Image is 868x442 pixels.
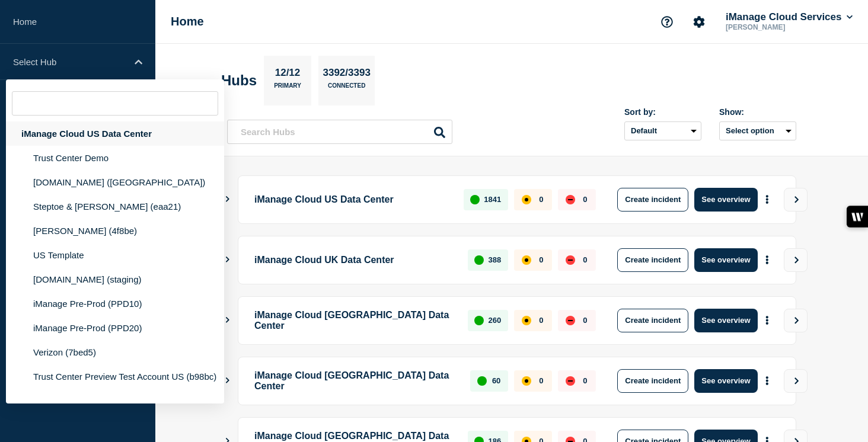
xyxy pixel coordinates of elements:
[719,121,796,140] button: Select option
[759,309,775,331] button: More actions
[171,15,204,28] h1: Home
[13,57,127,67] p: Select Hub
[759,249,775,271] button: More actions
[566,195,575,204] div: down
[624,107,701,117] div: Sort by:
[6,219,224,243] li: [PERSON_NAME] (4f8be)
[522,376,531,386] div: affected
[522,195,531,204] div: affected
[723,23,847,31] p: [PERSON_NAME]
[784,188,808,212] button: View
[759,370,775,392] button: More actions
[6,340,224,364] li: Verizon (7bed5)
[489,255,502,264] p: 388
[225,195,231,204] button: Show Connected Hubs
[617,188,688,212] button: Create incident
[566,376,575,386] div: down
[583,255,587,264] p: 0
[270,67,305,82] p: 12/12
[539,376,543,385] p: 0
[522,316,531,325] div: affected
[522,255,531,265] div: affected
[6,194,224,219] li: Steptoe & [PERSON_NAME] (eaa21)
[694,248,757,272] button: See overview
[318,67,375,82] p: 3392/3393
[6,146,224,170] li: Trust Center Demo
[566,255,575,265] div: down
[694,309,757,332] button: See overview
[784,248,808,272] button: View
[6,364,224,389] li: Trust Center Preview Test Account US (b98bc)
[759,188,775,210] button: More actions
[617,309,688,332] button: Create incident
[477,376,487,386] div: up
[6,316,224,340] li: iManage Pre-Prod (PPD20)
[254,188,450,212] p: iManage Cloud US Data Center
[474,255,484,265] div: up
[227,120,452,144] input: Search Hubs
[723,11,855,23] button: iManage Cloud Services
[470,195,480,204] div: up
[254,369,457,393] p: iManage Cloud [GEOGRAPHIC_DATA] Data Center
[225,255,231,264] button: Show Connected Hubs
[539,255,543,264] p: 0
[687,9,711,34] button: Account settings
[6,121,224,146] div: iManage Cloud US Data Center
[221,72,257,89] h2: Hubs
[694,369,757,393] button: See overview
[655,9,679,34] button: Support
[784,369,808,393] button: View
[539,195,543,204] p: 0
[6,267,224,292] li: [DOMAIN_NAME] (staging)
[539,316,543,325] p: 0
[484,195,501,204] p: 1841
[624,121,701,140] select: Sort by
[225,376,231,385] button: Show Connected Hubs
[254,248,454,272] p: iManage Cloud UK Data Center
[583,316,587,325] p: 0
[254,309,454,332] p: iManage Cloud [GEOGRAPHIC_DATA] Data Center
[474,316,484,325] div: up
[719,107,796,117] div: Show:
[274,82,301,95] p: Primary
[583,195,587,204] p: 0
[6,292,224,316] li: iManage Pre-Prod (PPD10)
[694,188,757,212] button: See overview
[6,389,224,413] li: Zillow Group (394c8)
[566,316,575,325] div: down
[492,376,500,385] p: 60
[617,248,688,272] button: Create incident
[328,82,365,95] p: Connected
[784,309,808,332] button: View
[6,170,224,194] li: [DOMAIN_NAME] ([GEOGRAPHIC_DATA])
[583,376,587,385] p: 0
[225,316,231,325] button: Show Connected Hubs
[489,316,502,325] p: 260
[617,369,688,393] button: Create incident
[6,243,224,267] li: US Template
